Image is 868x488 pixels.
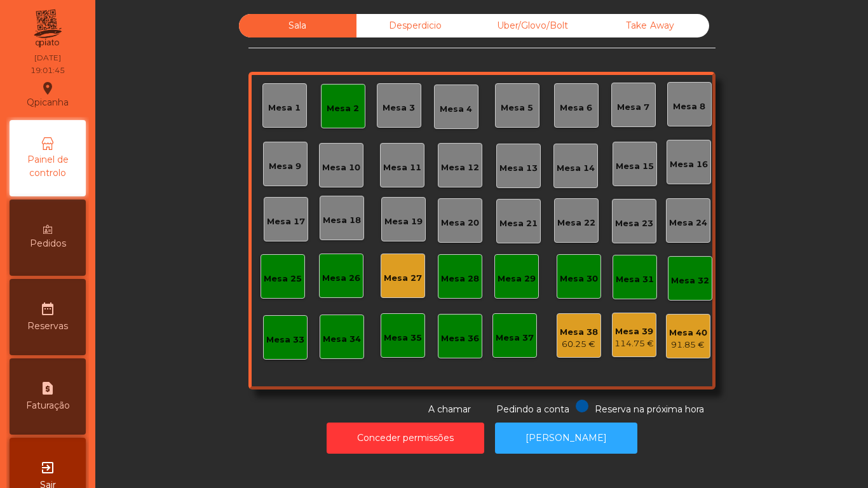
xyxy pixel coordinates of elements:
div: Mesa 17 [267,215,305,228]
i: location_on [40,81,55,96]
div: Mesa 4 [440,103,472,116]
span: Painel de controlo [13,153,83,180]
div: Mesa 29 [498,273,536,285]
div: Mesa 28 [441,273,479,285]
div: Mesa 22 [557,217,595,229]
div: Mesa 40 [669,327,707,339]
div: Mesa 15 [616,160,654,173]
span: Pedidos [30,237,66,250]
div: Qpicanha [27,79,69,111]
div: Mesa 38 [560,326,598,339]
div: Desperdicio [356,14,474,37]
div: Mesa 32 [671,274,709,287]
div: Mesa 37 [496,332,534,344]
button: Conceder permissões [327,423,484,454]
div: Mesa 2 [327,102,359,115]
button: [PERSON_NAME] [495,423,637,454]
i: exit_to_app [40,460,55,475]
div: Mesa 24 [669,217,707,229]
div: Take Away [592,14,709,37]
span: Faturação [26,399,70,412]
div: Mesa 19 [384,215,423,228]
div: Mesa 1 [268,102,301,114]
div: Mesa 39 [614,325,654,338]
div: Mesa 26 [322,272,360,285]
div: Mesa 36 [441,332,479,345]
span: Reservas [27,320,68,333]
div: Mesa 35 [384,332,422,344]
div: Mesa 13 [499,162,538,175]
img: qpiato [32,6,63,51]
div: Mesa 3 [383,102,415,114]
div: Mesa 27 [384,272,422,285]
div: Mesa 11 [383,161,421,174]
div: Uber/Glovo/Bolt [474,14,592,37]
div: Mesa 14 [557,162,595,175]
div: Mesa 20 [441,217,479,229]
div: Mesa 25 [264,273,302,285]
span: A chamar [428,403,471,415]
div: Mesa 7 [617,101,649,114]
div: Mesa 16 [670,158,708,171]
div: Mesa 34 [323,333,361,346]
div: 19:01:45 [31,65,65,76]
i: date_range [40,301,55,316]
div: Mesa 18 [323,214,361,227]
i: request_page [40,381,55,396]
div: Mesa 23 [615,217,653,230]
div: Mesa 8 [673,100,705,113]
span: Reserva na próxima hora [595,403,704,415]
div: Mesa 9 [269,160,301,173]
div: 91.85 € [669,339,707,351]
div: 60.25 € [560,338,598,351]
div: Mesa 5 [501,102,533,114]
div: Mesa 6 [560,102,592,114]
div: [DATE] [34,52,61,64]
div: Mesa 30 [560,273,598,285]
div: Mesa 10 [322,161,360,174]
div: Mesa 12 [441,161,479,174]
div: Mesa 31 [616,273,654,286]
div: 114.75 € [614,337,654,350]
div: Sala [239,14,356,37]
div: Mesa 33 [266,334,304,346]
span: Pedindo a conta [496,403,569,415]
div: Mesa 21 [499,217,538,230]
